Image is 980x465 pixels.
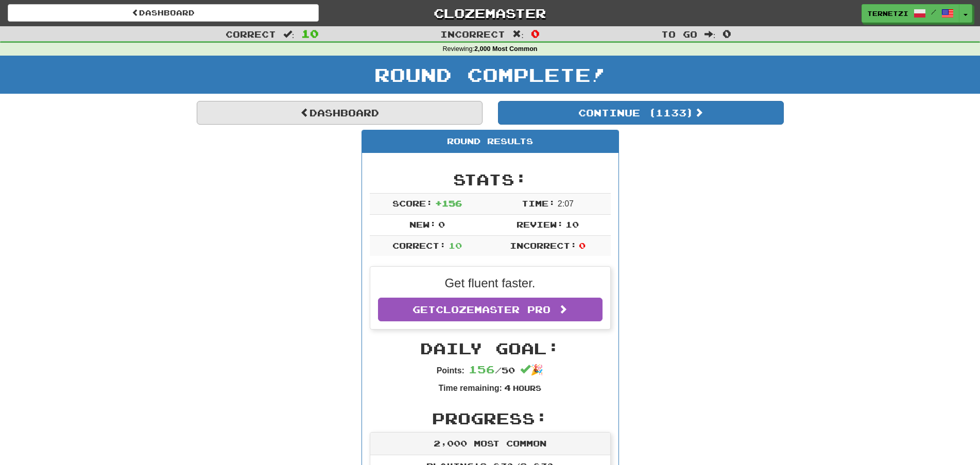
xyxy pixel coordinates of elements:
[226,29,276,39] span: Correct
[8,4,319,22] a: Dashboard
[469,365,515,375] span: / 50
[517,219,563,229] span: Review:
[474,45,537,53] strong: 2,000 Most Common
[439,384,502,392] strong: Time remaining:
[565,219,579,229] span: 10
[522,198,555,208] span: Time:
[197,101,483,125] a: Dashboard
[862,4,959,23] a: ternetzi /
[334,4,645,22] a: Clozemaster
[723,27,731,40] span: 0
[510,240,577,250] span: Incorrect:
[392,240,446,250] span: Correct:
[513,384,541,392] small: Hours
[498,101,784,125] button: Continue (1133)
[469,363,495,375] span: 156
[370,433,610,455] div: 2,000 Most Common
[579,240,586,250] span: 0
[449,240,462,250] span: 10
[370,410,611,427] h2: Progress:
[370,171,611,188] h2: Stats:
[301,27,319,40] span: 10
[378,274,603,292] p: Get fluent faster.
[520,364,543,375] span: 🎉
[704,30,716,39] span: :
[438,219,445,229] span: 0
[436,304,551,315] span: Clozemaster Pro
[392,198,433,208] span: Score:
[378,298,603,321] a: GetClozemaster Pro
[931,8,936,15] span: /
[867,9,908,18] span: ternetzi
[435,198,462,208] span: + 156
[440,29,505,39] span: Incorrect
[661,29,697,39] span: To go
[370,340,611,357] h2: Daily Goal:
[512,30,524,39] span: :
[4,64,976,85] h1: Round Complete!
[558,199,574,208] span: 2 : 0 7
[531,27,540,40] span: 0
[283,30,295,39] span: :
[362,130,618,153] div: Round Results
[504,383,511,392] span: 4
[409,219,436,229] span: New:
[437,366,465,375] strong: Points:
